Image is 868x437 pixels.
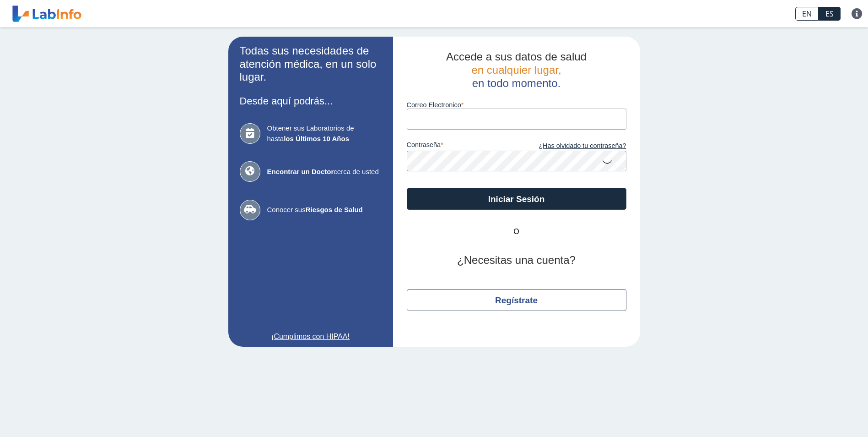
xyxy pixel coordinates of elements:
[787,401,858,427] iframe: Help widget launcher
[795,7,819,21] a: EN
[267,167,382,177] span: cerca de usted
[471,64,561,76] span: en cualquier lugar,
[284,135,349,142] b: los Últimos 10 Años
[819,7,841,21] a: ES
[517,141,626,151] a: ¿Has olvidado tu contraseña?
[267,123,382,144] span: Obtener sus Laboratorios de hasta
[489,226,544,237] span: O
[240,44,382,84] h2: Todas sus necesidades de atención médica, en un solo lugar.
[407,141,517,151] label: contraseña
[407,289,626,311] button: Regístrate
[240,331,382,342] a: ¡Cumplimos con HIPAA!
[472,77,561,89] span: en todo momento.
[446,50,587,63] span: Accede a sus datos de salud
[407,101,626,109] label: Correo Electronico
[240,95,382,107] h3: Desde aquí podrás...
[407,188,626,210] button: Iniciar Sesión
[407,254,626,267] h2: ¿Necesitas una cuenta?
[267,168,334,175] b: Encontrar un Doctor
[306,206,363,213] b: Riesgos de Salud
[267,205,382,215] span: Conocer sus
